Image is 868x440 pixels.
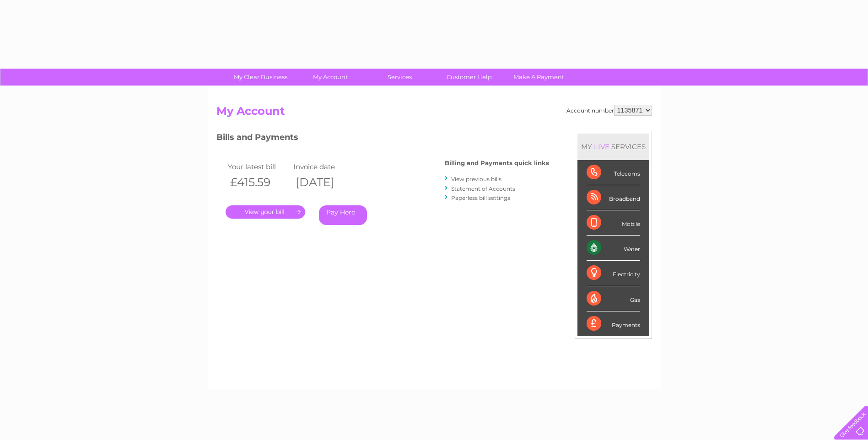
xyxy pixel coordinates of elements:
[445,160,549,166] h4: Billing and Payments quick links
[587,311,640,336] div: Payments
[226,173,291,192] th: £415.59
[451,185,515,192] a: Statement of Accounts
[216,105,652,122] h2: My Account
[223,69,298,86] a: My Clear Business
[292,69,368,86] a: My Account
[566,105,652,116] div: Account number
[291,173,357,192] th: [DATE]
[592,142,611,151] div: LIVE
[451,194,510,201] a: Paperless bill settings
[431,69,507,86] a: Customer Help
[587,236,640,261] div: Water
[451,176,501,182] a: View previous bills
[501,69,577,86] a: Make A Payment
[319,205,367,225] a: Pay Here
[226,161,291,173] td: Your latest bill
[226,205,305,219] a: .
[587,286,640,311] div: Gas
[587,160,640,185] div: Telecoms
[577,134,649,160] div: MY SERVICES
[362,69,437,86] a: Services
[587,210,640,236] div: Mobile
[587,261,640,286] div: Electricity
[587,185,640,210] div: Broadband
[216,131,549,147] h3: Bills and Payments
[291,161,357,173] td: Invoice date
